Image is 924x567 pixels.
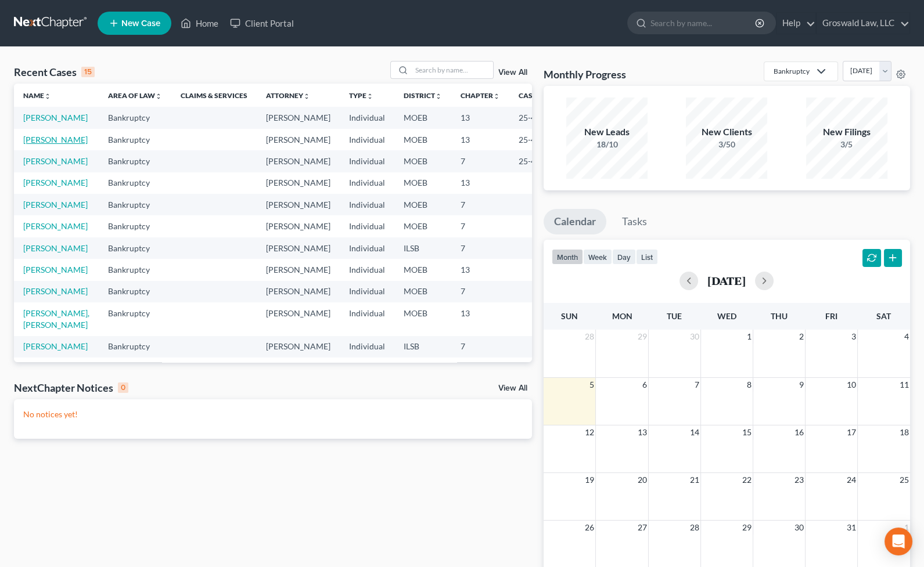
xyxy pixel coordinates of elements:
span: 20 [637,473,648,487]
span: 2 [798,330,805,344]
td: [PERSON_NAME] [257,357,340,379]
td: [PERSON_NAME] [257,107,340,128]
td: MOEB [394,150,451,172]
span: 16 [793,425,805,439]
i: unfold_more [493,93,500,100]
span: 14 [689,425,700,439]
td: Bankruptcy [99,259,171,280]
td: 13 [451,107,509,128]
td: Bankruptcy [99,172,171,194]
span: 23 [793,473,805,487]
a: View All [498,68,527,77]
span: 13 [637,425,648,439]
a: Nameunfold_more [23,91,51,100]
span: 26 [584,521,595,535]
td: 7 [451,336,509,357]
a: Attorneyunfold_more [266,91,310,100]
div: 3/50 [686,139,767,150]
i: unfold_more [366,93,373,100]
button: week [583,249,612,265]
a: [PERSON_NAME] [23,221,88,231]
td: 25-43850 [509,107,565,128]
input: Search by name... [650,12,757,34]
td: MOEB [394,194,451,215]
span: 27 [637,521,648,535]
a: [PERSON_NAME] [23,265,88,275]
button: list [636,249,658,265]
p: No notices yet! [23,409,523,420]
div: New Leads [566,125,648,139]
td: 7 [451,237,509,259]
i: unfold_more [303,93,310,100]
td: 23-44165 [509,357,565,379]
div: Open Intercom Messenger [885,528,912,555]
td: 13 [451,172,509,194]
span: 29 [637,330,648,344]
span: 5 [588,378,595,392]
div: Bankruptcy [774,66,810,76]
span: 7 [693,378,700,392]
td: [PERSON_NAME] [257,302,340,335]
td: 7 [451,194,509,215]
span: 22 [741,473,753,487]
td: Bankruptcy [99,357,171,379]
span: 21 [689,473,700,487]
a: Calendar [544,209,606,234]
td: Individual [340,215,394,237]
td: Individual [340,302,394,335]
span: Fri [825,311,837,321]
div: Recent Cases [14,65,95,79]
a: Home [175,13,224,34]
span: Sun [561,311,578,321]
td: 25-43848 [509,150,565,172]
td: Individual [340,336,394,357]
a: [PERSON_NAME] [23,113,88,122]
span: 3 [850,330,857,344]
div: New Filings [806,125,887,139]
td: Individual [340,237,394,259]
td: 13 [451,129,509,150]
span: 1 [903,521,910,535]
td: MOEB [394,357,451,379]
span: Tue [667,311,682,321]
span: 15 [741,425,753,439]
td: Individual [340,129,394,150]
td: [PERSON_NAME] [257,237,340,259]
td: Individual [340,194,394,215]
td: MOEB [394,215,451,237]
td: Bankruptcy [99,129,171,150]
td: Bankruptcy [99,302,171,335]
div: New Clients [686,125,767,139]
span: 31 [846,521,857,535]
span: 4 [903,330,910,344]
span: 8 [746,378,753,392]
i: unfold_more [155,93,162,100]
td: MOEB [394,129,451,150]
a: Help [776,13,815,34]
div: NextChapter Notices [14,381,128,395]
a: [PERSON_NAME] [23,341,88,351]
button: day [612,249,636,265]
td: Bankruptcy [99,150,171,172]
span: 28 [584,330,595,344]
td: MOEB [394,172,451,194]
i: unfold_more [435,93,442,100]
td: ILSB [394,237,451,259]
span: 11 [898,378,910,392]
h2: [DATE] [707,275,746,287]
span: Sat [876,311,891,321]
td: Individual [340,357,394,379]
a: [PERSON_NAME] [23,243,88,253]
td: MOEB [394,281,451,302]
span: 9 [798,378,805,392]
td: 25-43849 [509,129,565,150]
a: [PERSON_NAME] [23,135,88,145]
a: Area of Lawunfold_more [108,91,162,100]
span: 18 [898,425,910,439]
a: View All [498,384,527,392]
td: Individual [340,281,394,302]
h3: Monthly Progress [544,67,626,81]
td: MOEB [394,107,451,128]
td: [PERSON_NAME] [257,129,340,150]
td: Individual [340,107,394,128]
